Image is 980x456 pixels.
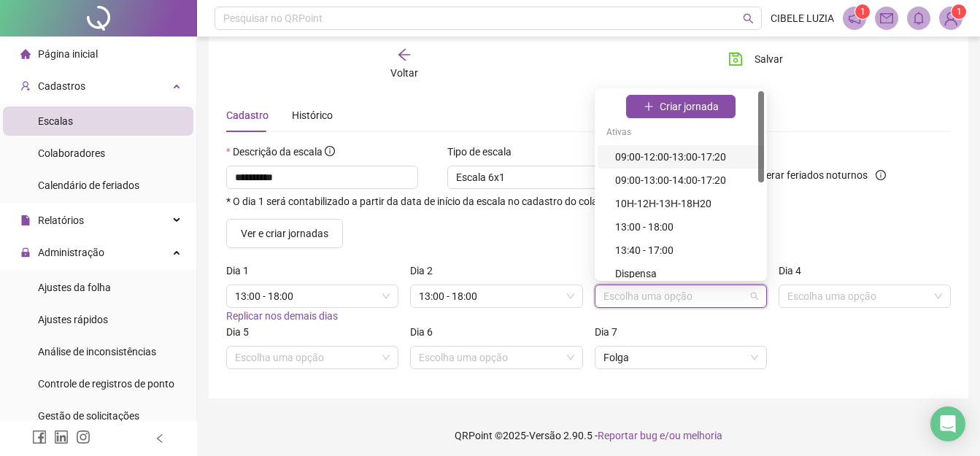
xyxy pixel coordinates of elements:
[20,49,31,59] span: home
[615,196,755,212] div: 10H-12H-13H-18H20
[743,13,754,24] span: search
[771,10,834,26] span: CIBELE LUZIA
[598,122,764,145] div: Ativas
[855,4,870,19] sup: 1
[38,282,111,293] span: Ajustes da folha
[226,324,258,340] label: Dia 5
[390,67,418,79] span: Voltar
[32,430,47,444] span: facebook
[848,12,861,25] span: notification
[615,172,755,188] div: 09:00-13:00-14:00-17:20
[603,347,758,368] span: Folga
[38,115,73,127] span: Escalas
[397,47,412,62] span: arrow-left
[38,80,85,92] span: Cadastros
[912,12,925,25] span: bell
[595,324,627,340] label: Dia 7
[529,430,561,441] span: Versão
[76,430,90,444] span: instagram
[598,430,722,441] span: Reportar bug e/ou melhoria
[717,47,794,71] button: Salvar
[952,4,966,19] sup: Atualize o seu contato no menu Meus Dados
[615,219,755,235] div: 13:00 - 18:00
[38,410,139,422] span: Gestão de solicitações
[38,247,104,258] span: Administração
[241,225,328,241] span: Ver e criar jornadas
[38,179,139,191] span: Calendário de feriados
[779,263,811,279] label: Dia 4
[226,196,636,207] span: * O dia 1 será contabilizado a partir da data de início da escala no cadastro do colaborador.
[644,101,654,112] span: plus
[860,7,865,17] span: 1
[20,247,31,258] span: lock
[233,146,323,158] span: Descrição da escala
[54,430,69,444] span: linkedin
[38,147,105,159] span: Colaboradores
[880,12,893,25] span: mail
[660,98,719,115] span: Criar jornada
[615,149,755,165] div: 09:00-12:00-13:00-17:20
[20,215,31,225] span: file
[38,215,84,226] span: Relatórios
[940,7,962,29] img: 73019
[729,167,873,183] span: Considerar feriados noturnos
[419,285,574,307] span: 13:00 - 18:00
[38,346,156,358] span: Análise de inconsistências
[410,263,442,279] label: Dia 2
[38,378,174,390] span: Controle de registros de ponto
[226,263,258,279] label: Dia 1
[235,285,390,307] span: 13:00 - 18:00
[615,266,755,282] div: Dispensa
[615,242,755,258] div: 13:40 - 17:00
[226,310,338,322] span: Replicar nos demais dias
[292,107,333,123] div: Histórico
[456,166,614,188] span: Escala 6x1
[226,219,343,248] button: Ver e criar jornadas
[325,146,335,156] span: info-circle
[957,7,962,17] span: 1
[626,95,736,118] button: Criar jornada
[447,144,521,160] label: Tipo de escala
[38,314,108,325] span: Ajustes rápidos
[728,52,743,66] span: save
[930,406,965,441] div: Open Intercom Messenger
[876,170,886,180] span: info-circle
[755,51,783,67] span: Salvar
[155,433,165,444] span: left
[226,109,269,121] span: Cadastro
[38,48,98,60] span: Página inicial
[20,81,31,91] span: user-add
[410,324,442,340] label: Dia 6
